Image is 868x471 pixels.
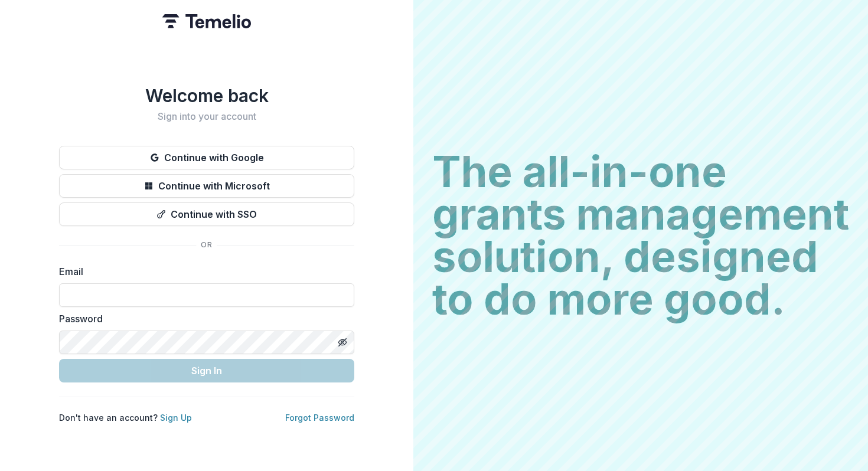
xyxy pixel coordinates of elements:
h1: Welcome back [59,85,354,106]
img: Temelio [162,14,251,28]
a: Sign Up [160,413,192,423]
button: Sign In [59,359,354,382]
button: Toggle password visibility [333,333,352,352]
button: Continue with Microsoft [59,174,354,198]
button: Continue with SSO [59,202,354,226]
h2: Sign into your account [59,111,354,122]
p: Don't have an account? [59,411,192,424]
button: Continue with Google [59,146,354,169]
label: Password [59,312,347,326]
a: Forgot Password [285,413,354,423]
label: Email [59,264,347,279]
